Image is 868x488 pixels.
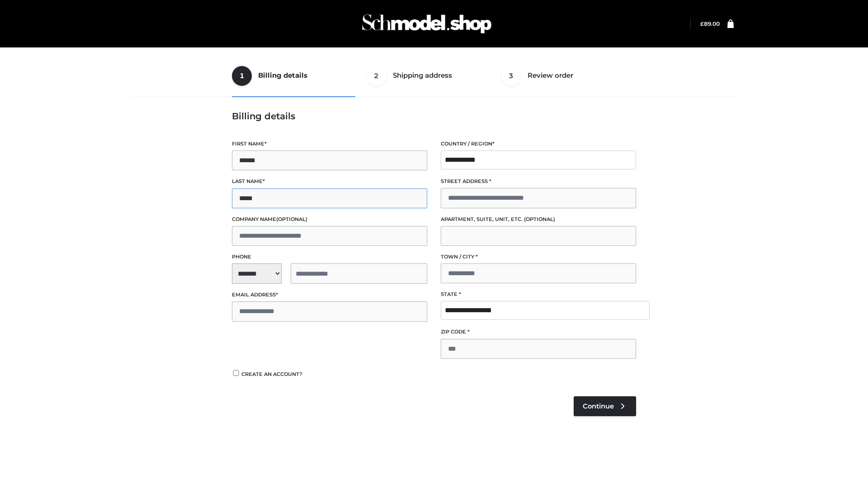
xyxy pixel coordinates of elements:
span: (optional) [524,216,555,222]
label: Last name [232,177,427,186]
label: Street address [441,177,636,186]
span: (optional) [276,216,307,222]
label: Company name [232,215,427,224]
label: Town / City [441,253,636,261]
label: Apartment, suite, unit, etc. [441,215,636,224]
label: Phone [232,253,427,261]
a: £89.00 [700,20,720,27]
span: Continue [583,402,614,410]
bdi: 89.00 [700,20,720,27]
a: Continue [574,396,636,416]
span: Create an account? [241,371,302,377]
label: State [441,290,636,299]
span: £ [700,20,704,27]
h3: Billing details [232,111,636,122]
label: ZIP Code [441,328,636,336]
input: Create an account? [232,370,240,376]
img: Schmodel Admin 964 [359,6,495,42]
label: Country / Region [441,140,636,148]
label: Email address [232,291,427,299]
label: First name [232,140,427,148]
